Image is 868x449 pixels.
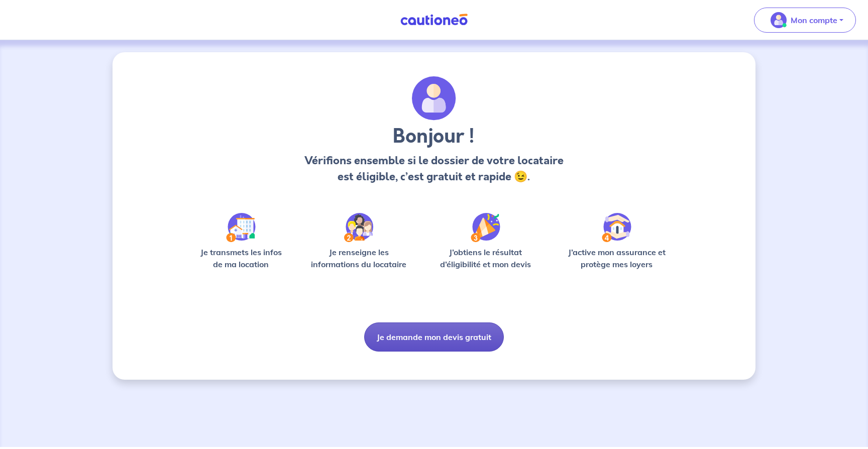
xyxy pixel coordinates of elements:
[429,246,542,270] p: J’obtiens le résultat d’éligibilité et mon devis
[396,14,472,26] img: Cautioneo
[412,76,456,121] img: archivate
[344,213,373,242] img: /static/c0a346edaed446bb123850d2d04ad552/Step-2.svg
[471,213,500,242] img: /static/f3e743aab9439237c3e2196e4328bba9/Step-3.svg
[305,246,413,270] p: Je renseigne les informations du locataire
[193,246,289,270] p: Je transmets les infos de ma location
[301,153,566,185] p: Vérifions ensemble si le dossier de votre locataire est éligible, c’est gratuit et rapide 😉.
[791,14,837,26] p: Mon compte
[364,322,504,352] button: Je demande mon devis gratuit
[301,125,566,149] h3: Bonjour !
[754,8,856,33] button: illu_account_valid_menu.svgMon compte
[771,12,787,28] img: illu_account_valid_menu.svg
[226,213,256,242] img: /static/90a569abe86eec82015bcaae536bd8e6/Step-1.svg
[558,246,675,270] p: J’active mon assurance et protège mes loyers
[602,213,631,242] img: /static/bfff1cf634d835d9112899e6a3df1a5d/Step-4.svg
